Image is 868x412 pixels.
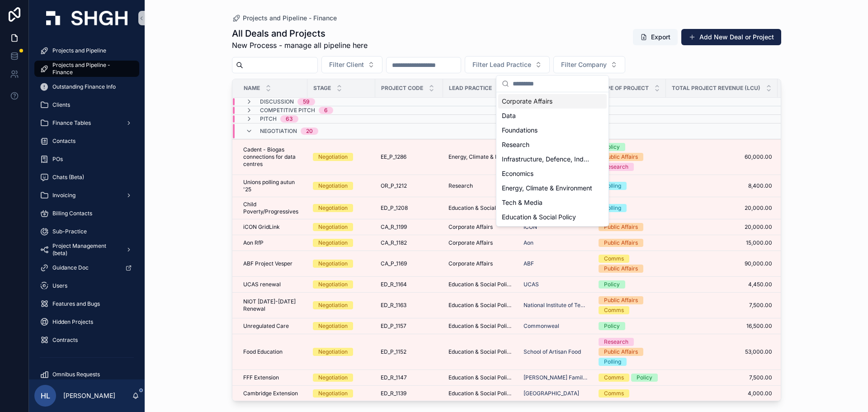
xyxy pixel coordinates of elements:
[524,302,588,309] a: National Institute of Teaching (NIOT)
[502,213,576,222] span: Education & Social Policy
[52,47,106,54] span: Projects and Pipeline
[604,306,624,314] div: Comms
[524,348,581,355] a: School of Artisan Food
[524,374,588,381] a: [PERSON_NAME] Family Foundation
[303,98,310,105] div: 59
[671,223,772,231] span: 20,000.00
[604,143,620,151] div: Policy
[599,255,660,273] a: CommsPublic Affairs
[553,56,625,73] button: Select Button
[318,182,348,190] div: Negotiation
[448,204,513,212] span: Education & Social Policy
[599,389,660,398] a: Comms
[52,228,87,235] span: Sub-Practice
[243,201,302,215] a: Child Poverty/Progressives
[671,374,772,381] span: 7,500.00
[243,260,292,267] span: ABF Project Vesper
[448,390,513,397] span: Education & Social Policy
[313,182,370,190] a: Negotiation
[243,260,302,267] a: ABF Project Vesper
[318,374,348,382] div: Negotiation
[524,260,534,267] a: ABF
[381,302,406,309] span: ED_R_1163
[448,223,493,231] span: Corporate Affairs
[448,260,513,267] a: Corporate Affairs
[465,56,550,73] button: Select Button
[52,192,75,199] span: Invoicing
[448,182,513,189] a: Research
[243,374,279,381] span: FFF Extension
[381,302,438,309] a: ED_R_1163
[472,60,531,69] span: Filter Lead Practice
[52,62,130,76] span: Projects and Pipeline - Finance
[243,223,302,231] a: iCON GridLink
[34,133,139,149] a: Contacts
[34,296,139,312] a: Features and Bugs
[681,29,781,45] button: Add New Deal or Project
[524,260,588,267] a: ABF
[381,281,438,288] a: ED_R_1164
[524,239,588,246] a: Aon
[671,281,772,288] a: 4,450.00
[52,156,63,163] span: POs
[243,146,302,168] a: Cadent - Biogas connections for data centres
[604,255,624,263] div: Comms
[260,98,294,105] span: Discussion
[561,60,607,69] span: Filter Company
[381,239,407,246] span: CA_R_1182
[381,390,406,397] span: ED_R_1139
[243,390,298,397] span: Cambridge Extension
[313,204,370,212] a: Negotiation
[604,338,628,346] div: Research
[671,239,772,246] a: 15,000.00
[502,169,533,178] span: Economics
[243,348,283,355] span: Food Education
[448,153,513,161] a: Energy, Climate & Environment
[381,322,438,330] a: ED_P_1157
[671,153,772,161] span: 60,000.00
[381,223,407,231] span: CA_R_1199
[306,128,313,135] div: 20
[448,281,513,288] span: Education & Social Policy
[524,223,537,231] span: ICON
[448,322,513,330] a: Education & Social Policy
[381,182,438,189] a: OR_P_1212
[381,239,438,246] a: CA_R_1182
[599,296,660,314] a: Public AffairsComms
[637,374,652,382] div: Policy
[313,322,370,330] a: Negotiation
[524,348,588,355] a: School of Artisan Food
[502,198,542,207] span: Tech & Media
[604,182,621,190] div: Polling
[524,390,579,397] a: [GEOGRAPHIC_DATA]
[243,223,280,231] span: iCON GridLink
[524,239,533,246] a: Aon
[599,239,660,247] a: Public Affairs
[313,260,370,268] a: Negotiation
[313,389,370,398] a: Negotiation
[671,182,772,189] a: 8,400.00
[243,298,302,313] a: NIOT [DATE]-[DATE] Renewal
[34,278,139,294] a: Users
[599,223,660,231] a: Public Affairs
[599,182,660,190] a: Polling
[318,239,348,247] div: Negotiation
[672,85,760,92] span: Total Project Revenue (LCU)
[671,260,772,267] span: 90,000.00
[243,239,302,246] a: Aon RfP
[599,322,660,330] a: Policy
[604,358,621,366] div: Polling
[381,260,438,267] a: CA_P_1169
[448,302,513,309] a: Education & Social Policy
[524,281,539,288] span: UCAS
[243,322,289,330] span: Unregulated Care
